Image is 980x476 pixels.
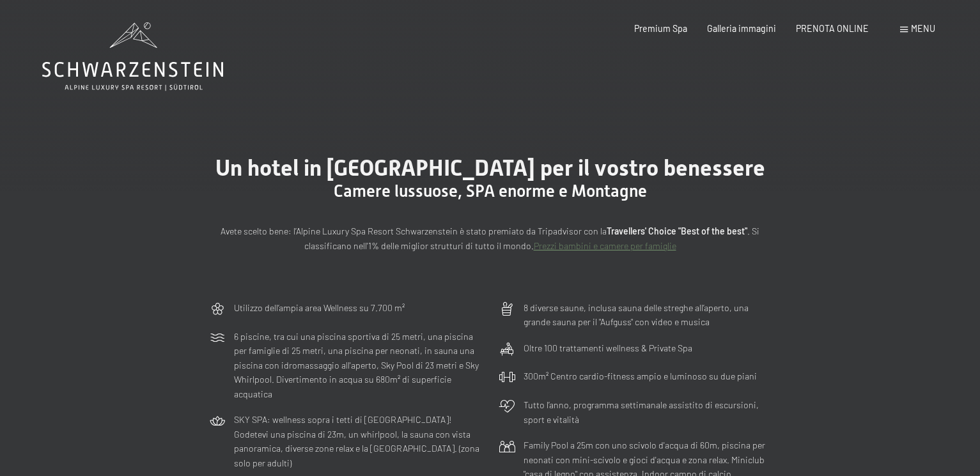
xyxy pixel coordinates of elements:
[524,341,692,356] p: Oltre 100 trattamenti wellness & Private Spa
[334,181,647,201] span: Camere lussuose, SPA enorme e Montagne
[634,23,687,34] a: Premium Spa
[524,301,772,330] p: 8 diverse saune, inclusa sauna delle streghe all’aperto, una grande sauna per il "Aufguss" con vi...
[524,398,772,427] p: Tutto l’anno, programma settimanale assistito di escursioni, sport e vitalità
[234,413,482,470] p: SKY SPA: wellness sopra i tetti di [GEOGRAPHIC_DATA]! Godetevi una piscina di 23m, un whirlpool, ...
[234,330,482,402] p: 6 piscine, tra cui una piscina sportiva di 25 metri, una piscina per famiglie di 25 metri, una pi...
[209,224,772,253] p: Avete scelto bene: l’Alpine Luxury Spa Resort Schwarzenstein è stato premiato da Tripadvisor con ...
[534,240,676,251] a: Prezzi bambini e camere per famiglie
[796,23,869,34] a: PRENOTA ONLINE
[707,23,776,34] a: Galleria immagini
[911,23,935,34] span: Menu
[524,369,757,384] p: 300m² Centro cardio-fitness ampio e luminoso su due piani
[607,226,747,236] strong: Travellers' Choice "Best of the best"
[215,155,765,181] span: Un hotel in [GEOGRAPHIC_DATA] per il vostro benessere
[234,301,405,316] p: Utilizzo dell‘ampia area Wellness su 7.700 m²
